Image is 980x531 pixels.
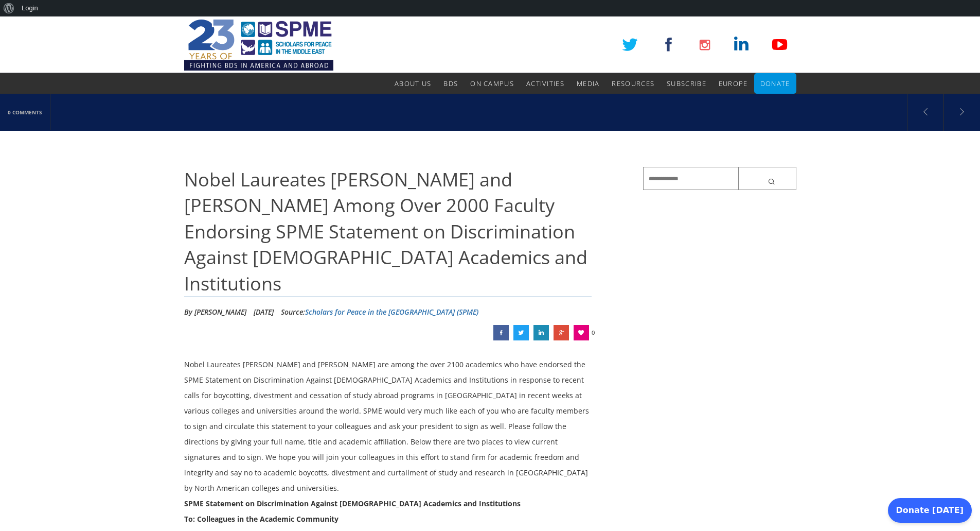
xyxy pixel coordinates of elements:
[612,79,654,88] span: Resources
[719,73,748,94] a: Europe
[184,357,592,496] div: Nobel Laureates [PERSON_NAME] and [PERSON_NAME] are among the over 2100 academics who have endors...
[592,325,595,340] span: 0
[533,325,549,340] a: Nobel Laureates Roger Kornberg and Walter Kohn Among Over 2000 Faculty Endorsing SPME Statement o...
[184,304,246,320] li: By [PERSON_NAME]
[554,325,569,340] a: Nobel Laureates Roger Kornberg and Walter Kohn Among Over 2000 Faculty Endorsing SPME Statement o...
[513,325,529,340] a: Nobel Laureates Roger Kornberg and Walter Kohn Among Over 2000 Faculty Endorsing SPME Statement o...
[470,79,514,88] span: On Campus
[395,73,431,94] a: About Us
[395,79,431,88] span: About Us
[667,73,706,94] a: Subscribe
[184,16,333,73] img: SPME
[281,304,478,320] div: Source:
[493,325,509,340] a: Nobel Laureates Roger Kornberg and Walter Kohn Among Over 2000 Faculty Endorsing SPME Statement o...
[305,307,478,317] a: Scholars for Peace in the [GEOGRAPHIC_DATA] (SPME)
[577,73,600,94] a: Media
[577,79,600,88] span: Media
[184,167,587,296] span: Nobel Laureates [PERSON_NAME] and [PERSON_NAME] Among Over 2000 Faculty Endorsing SPME Statement ...
[184,499,521,508] strong: SPME Statement on Discrimination Against [DEMOGRAPHIC_DATA] Academics and Institutions
[667,79,706,88] span: Subscribe
[612,73,654,94] a: Resources
[719,79,748,88] span: Europe
[526,73,564,94] a: Activities
[526,79,564,88] span: Activities
[470,73,514,94] a: On Campus
[760,79,790,88] span: Donate
[184,514,338,524] span: To: Colleagues in the Academic Community
[760,73,790,94] a: Donate
[254,304,274,320] li: [DATE]
[443,73,458,94] a: BDS
[443,79,458,88] span: BDS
